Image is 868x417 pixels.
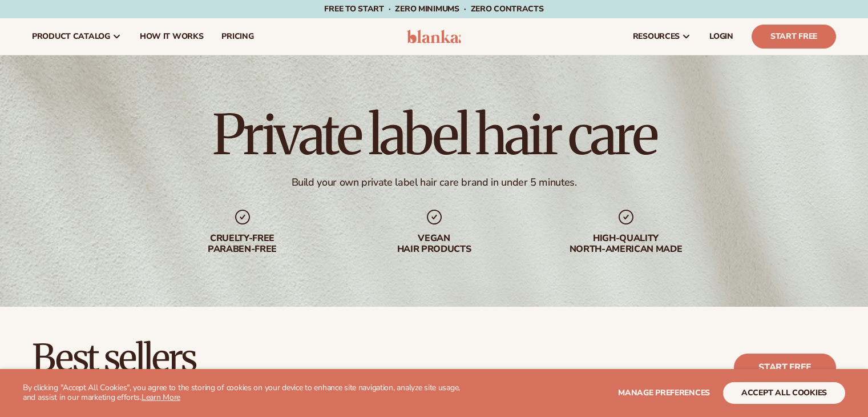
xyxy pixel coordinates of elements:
h1: Private label hair care [212,107,656,162]
div: Vegan hair products [361,233,507,255]
span: LOGIN [709,32,733,41]
div: cruelty-free paraben-free [169,233,316,255]
span: How It Works [140,32,204,41]
span: Manage preferences [618,387,710,398]
a: Start Free [752,25,836,49]
a: Start free [734,354,836,381]
span: resources [633,32,680,41]
a: How It Works [131,18,213,55]
div: High-quality North-american made [553,233,699,255]
a: resources [624,18,700,55]
button: accept all cookies [723,382,845,404]
a: product catalog [23,18,131,55]
button: Manage preferences [618,382,710,404]
div: Build your own private label hair care brand in under 5 minutes. [292,176,577,189]
a: LOGIN [700,18,742,55]
p: By clicking "Accept All Cookies", you agree to the storing of cookies on your device to enhance s... [23,383,473,403]
span: Free to start · ZERO minimums · ZERO contracts [324,3,543,14]
span: pricing [221,32,253,41]
h2: Best sellers [32,339,409,377]
a: Learn More [142,392,180,403]
img: logo [407,30,461,43]
a: pricing [212,18,263,55]
span: product catalog [32,32,110,41]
